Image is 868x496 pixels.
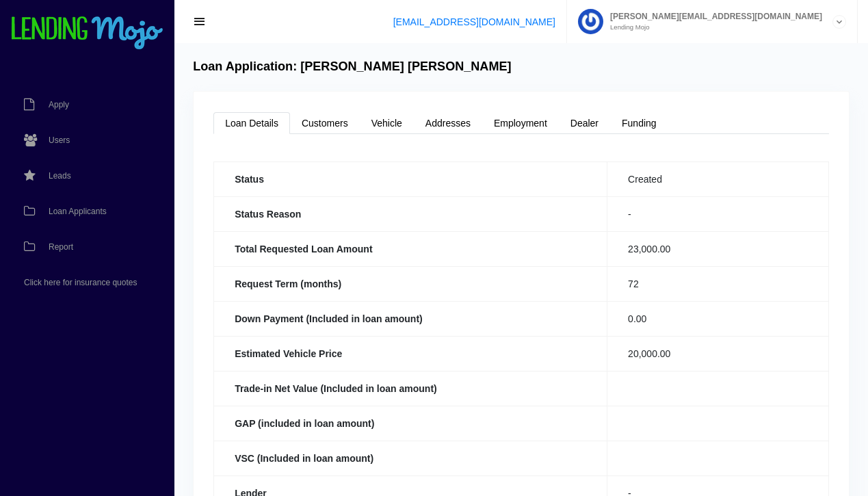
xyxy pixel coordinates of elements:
[213,112,290,134] a: Loan Details
[214,336,607,371] th: Estimated Vehicle Price
[607,161,829,196] td: Created
[482,112,559,134] a: Employment
[214,301,607,336] th: Down Payment (Included in loan amount)
[214,161,607,196] th: Status
[214,371,607,406] th: Trade-in Net Value (Included in loan amount)
[24,278,137,287] span: Click here for insurance quotes
[49,101,69,109] span: Apply
[607,336,829,371] td: 20,000.00
[290,112,360,134] a: Customers
[214,196,607,231] th: Status Reason
[49,172,71,180] span: Leads
[559,112,610,134] a: Dealer
[607,301,829,336] td: 0.00
[214,266,607,301] th: Request Term (months)
[360,112,414,134] a: Vehicle
[603,12,822,21] span: [PERSON_NAME][EMAIL_ADDRESS][DOMAIN_NAME]
[49,207,107,216] span: Loan Applicants
[214,231,607,266] th: Total Requested Loan Amount
[193,60,511,75] h4: Loan Application: [PERSON_NAME] [PERSON_NAME]
[10,16,164,51] img: logo-small.png
[607,196,829,231] td: -
[49,136,70,144] span: Users
[393,16,555,27] a: [EMAIL_ADDRESS][DOMAIN_NAME]
[214,441,607,475] th: VSC (Included in loan amount)
[578,9,603,34] img: Profile image
[214,406,607,441] th: GAP (included in loan amount)
[610,112,668,134] a: Funding
[603,24,822,31] small: Lending Mojo
[607,266,829,301] td: 72
[414,112,482,134] a: Addresses
[607,231,829,266] td: 23,000.00
[49,243,73,251] span: Report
